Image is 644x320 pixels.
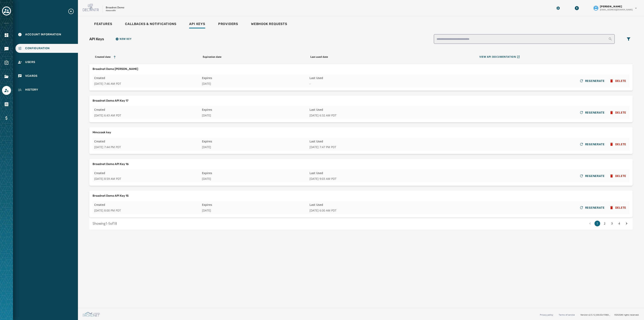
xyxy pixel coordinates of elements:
span: [EMAIL_ADDRESS][DOMAIN_NAME] [600,8,633,11]
span: Version [580,313,611,316]
button: 1 [594,221,600,226]
button: Toggle account select drawer [2,7,11,15]
button: Filters menu [625,35,633,43]
span: Showing 1 - 5 of 18 [93,221,117,226]
a: Navigate to vCards [15,72,78,80]
span: Expires [202,203,305,207]
p: Broadnet Demo [106,6,124,9]
span: Providers [218,22,238,26]
span: [DATE] 6:43 AM PDT [94,113,197,117]
span: Last used date [310,55,328,59]
span: [DATE] [202,113,305,117]
span: Expires [202,108,305,112]
button: Created date [93,54,118,60]
span: [DATE] 7:44 PM PDT [94,145,197,149]
a: Api Keys [186,20,208,29]
span: REGENERATE [585,174,605,178]
span: - [310,82,412,86]
a: Navigate to History [15,85,78,94]
span: DELETE [615,111,626,115]
a: Terms of service [559,313,575,316]
button: 2 [602,221,607,226]
button: REGENERATE [578,171,606,181]
span: Last Used [310,203,412,207]
button: REGENERATE [578,76,606,86]
button: DELETE [608,76,628,86]
h2: Broadnet Demo [PERSON_NAME] [93,67,629,71]
button: View API Documentation [478,54,522,60]
a: Navigate to Billing [2,114,11,123]
a: Navigate to Account [2,86,11,95]
span: Configuration [25,46,50,50]
button: Expiration date [201,54,223,60]
a: Navigate to Orders [2,100,11,109]
a: Features [91,20,115,29]
span: View API Documentation [479,55,516,59]
span: Last Used [310,108,412,112]
span: v2.5.12_60c32c15fd37978ea97d18c88c1d5e69e1bdb78b [588,313,611,316]
a: Navigate to Surveys [2,58,11,67]
span: Callbacks & Notifications [125,22,176,26]
span: Last Used [310,76,412,80]
a: Privacy policy [540,313,553,316]
span: REGENERATE [585,79,605,83]
span: Expires [202,171,305,175]
button: Download Menu [573,4,580,12]
button: REGENERATE [578,108,606,117]
span: Api Keys [189,22,205,26]
span: Features [94,22,112,26]
span: Expiration date [203,55,221,59]
span: REGENERATE [585,111,605,115]
span: Created [94,171,197,175]
span: [DATE] [202,145,305,149]
span: REGENERATE [585,142,605,146]
button: DELETE [608,171,628,181]
span: [DATE] 6:32 AM PDT [310,113,412,117]
span: Account Information [25,33,61,37]
span: Created date [95,55,111,59]
span: [PERSON_NAME] [600,5,622,8]
button: Expand sub nav menu [68,8,78,15]
span: DELETE [615,79,626,83]
span: Created [94,108,197,112]
button: DELETE [608,108,628,117]
h2: Mmccook key [93,130,629,135]
span: Users [25,60,35,64]
span: [DATE] 7:47 PM PDT [310,145,412,149]
span: Expires [202,139,305,143]
button: Manage global settings [554,4,562,12]
span: Created [94,139,197,143]
a: Navigate to Users [15,58,78,67]
span: [DATE] 8:59 AM PDT [94,177,197,181]
span: Last Used [310,139,412,143]
span: Expires [202,76,305,80]
button: REGENERATE [578,203,606,213]
h2: Broadnet Demo API Key 16 [93,162,629,166]
span: vCards [25,74,38,78]
span: Created [94,76,197,80]
button: 3 [609,221,615,226]
span: Last Used [310,171,412,175]
h2: Broadnet Demo API Key 15 [93,194,629,198]
button: Add new API Key [114,36,133,42]
a: Callbacks & Notifications [122,20,179,29]
span: [DATE] 6:00 AM PDT [310,208,412,213]
span: REGENERATE [585,206,605,210]
button: 4 [616,221,622,226]
a: Navigate to Messaging [2,44,11,53]
button: DELETE [608,139,628,149]
span: [DATE] [202,177,305,181]
a: Webhook Requests [248,20,290,29]
button: User settings [592,3,639,13]
p: rbwave8h [106,9,116,12]
span: [DATE] [202,82,305,86]
a: Navigate to Account Information [15,30,78,39]
button: DELETE [608,203,628,213]
a: Navigate to Configuration [15,44,78,53]
button: Last used date [309,54,330,60]
span: [DATE] 7:46 AM PDT [94,82,197,86]
span: DELETE [615,174,626,178]
span: © 2025 All rights reserved. [614,313,639,316]
h2: API Keys [89,36,104,42]
span: [DATE] 8:00 PM PDT [94,208,197,213]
